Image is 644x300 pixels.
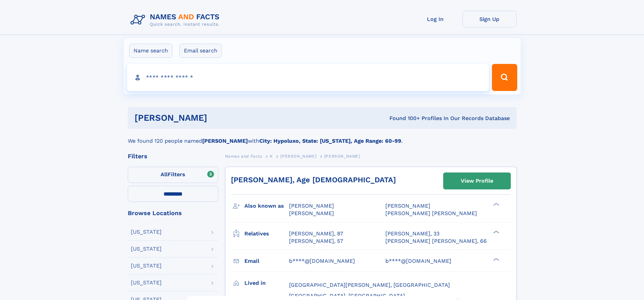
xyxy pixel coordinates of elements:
[129,44,172,58] label: Name search
[180,44,222,58] label: Email search
[161,171,168,178] span: All
[259,138,401,144] b: City: Hypoluxo, State: [US_STATE], Age Range: 60-99
[244,255,289,267] h3: Email
[324,154,360,159] span: [PERSON_NAME]
[492,257,500,261] div: ❯
[128,153,218,159] div: Filters
[128,167,218,183] label: Filters
[462,11,517,27] a: Sign Up
[461,173,493,189] div: View Profile
[244,200,289,212] h3: Also known as
[244,277,289,289] h3: Lived in
[225,152,262,160] a: Names and Facts
[289,210,334,216] span: [PERSON_NAME]
[385,237,487,245] a: [PERSON_NAME] [PERSON_NAME], 66
[408,11,462,27] a: Log In
[128,210,218,216] div: Browse Locations
[289,203,334,209] span: [PERSON_NAME]
[492,64,517,91] button: Search Button
[289,230,343,237] a: [PERSON_NAME], 87
[492,202,500,207] div: ❯
[270,154,273,159] span: K
[444,173,510,189] a: View Profile
[131,229,162,235] div: [US_STATE]
[385,203,430,209] span: [PERSON_NAME]
[244,228,289,239] h3: Relatives
[131,263,162,269] div: [US_STATE]
[385,230,439,237] a: [PERSON_NAME], 33
[270,152,273,160] a: K
[131,246,162,252] div: [US_STATE]
[135,114,299,122] h1: [PERSON_NAME]
[202,138,248,144] b: [PERSON_NAME]
[289,237,343,245] a: [PERSON_NAME], 57
[127,64,489,91] input: search input
[492,230,500,234] div: ❯
[289,282,450,288] span: [GEOGRAPHIC_DATA][PERSON_NAME], [GEOGRAPHIC_DATA]
[280,152,316,160] a: [PERSON_NAME]
[289,293,405,299] span: [GEOGRAPHIC_DATA], [GEOGRAPHIC_DATA]
[280,154,316,159] span: [PERSON_NAME]
[385,210,477,216] span: [PERSON_NAME] [PERSON_NAME]
[128,11,225,29] img: Logo Names and Facts
[131,280,162,285] div: [US_STATE]
[298,115,510,122] div: Found 100+ Profiles In Our Records Database
[128,129,517,145] div: We found 120 people named with .
[231,176,396,184] a: [PERSON_NAME], Age [DEMOGRAPHIC_DATA]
